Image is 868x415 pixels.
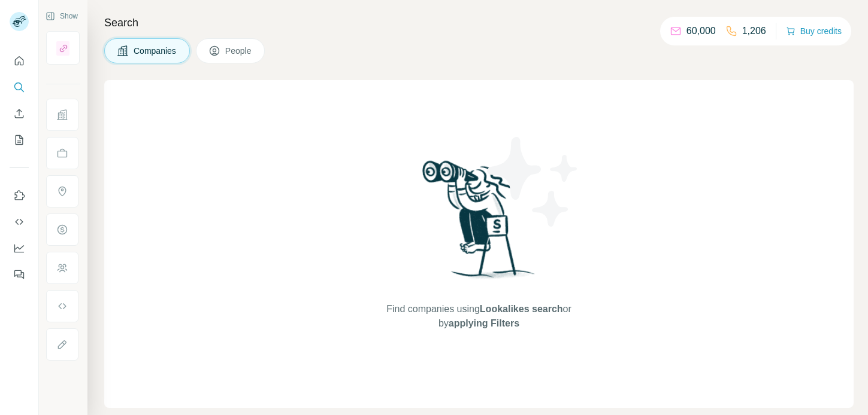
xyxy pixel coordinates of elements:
span: People [225,45,253,57]
button: Use Surfe on LinkedIn [10,185,29,206]
img: Surfe Illustration - Stars [479,128,587,236]
button: My lists [10,129,29,151]
p: 1,206 [742,24,766,38]
span: Find companies using or by [383,302,574,331]
button: Feedback [10,264,29,285]
button: Dashboard [10,237,29,259]
button: Use Surfe API [10,211,29,233]
span: Companies [134,45,177,57]
button: Search [10,77,29,98]
h4: Search [104,14,854,31]
img: Surfe Illustration - Woman searching with binoculars [417,157,542,291]
span: Lookalikes search [480,304,563,314]
button: Show [37,7,86,25]
button: Enrich CSV [10,103,29,124]
button: Quick start [10,50,29,72]
button: Buy credits [786,23,842,39]
span: applying Filters [449,318,519,328]
p: 60,000 [686,24,716,38]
